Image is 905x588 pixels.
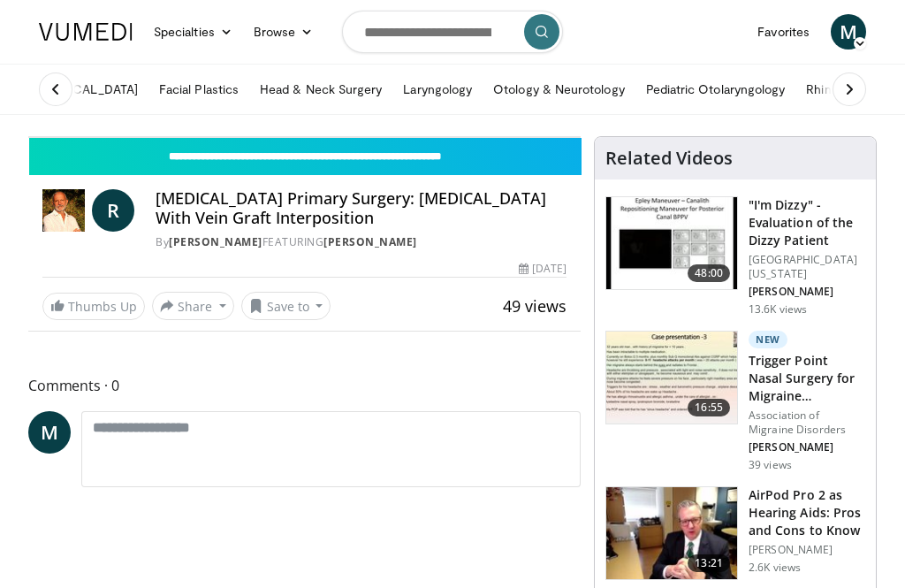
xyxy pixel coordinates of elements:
[605,196,865,317] a: 48:00 "I'm Dizzy" - Evaluation of the Dizzy Patient [GEOGRAPHIC_DATA][US_STATE] [PERSON_NAME] 13....
[342,11,563,53] input: Search topics, interventions
[831,14,866,50] a: M
[28,411,71,454] a: M
[749,196,865,249] h3: "I'm Dizzy" - Evaluation of the Dizzy Patient
[606,487,737,579] img: a78774a7-53a7-4b08-bcf0-1e3aa9dc638f.150x105_q85_crop-smart_upscale.jpg
[323,234,417,249] a: [PERSON_NAME]
[169,234,262,249] a: [PERSON_NAME]
[148,72,249,107] a: Facial Plastics
[42,293,145,320] a: Thumbs Up
[688,399,730,416] span: 16:55
[249,72,392,107] a: Head & Neck Surgery
[749,409,865,437] p: Association of Migraine Disorders
[749,440,865,454] p: [PERSON_NAME]
[635,72,796,107] a: Pediatric Otolaryngology
[747,14,820,50] a: Favorites
[606,332,737,424] img: fb121519-7efd-4119-8941-0107c5611251.150x105_q85_crop-smart_upscale.jpg
[42,189,85,232] img: Dr Robert Vincent
[749,302,807,317] p: 13.6K views
[152,292,234,320] button: Share
[605,331,865,472] a: 16:55 New Trigger Point Nasal Surgery for Migraine Headaches Association of Migraine Disorders [P...
[749,458,792,472] p: 39 views
[688,554,730,572] span: 13:21
[749,331,787,348] p: New
[156,189,567,227] h4: [MEDICAL_DATA] Primary Surgery: [MEDICAL_DATA] With Vein Graft Interposition
[503,295,567,317] span: 49 views
[749,561,801,575] p: 2.6K views
[28,374,581,397] span: Comments 0
[605,486,865,580] a: 13:21 AirPod Pro 2 as Hearing Aids: Pros and Cons to Know [PERSON_NAME] 2.6K views
[606,197,737,289] img: 5373e1fe-18ae-47e7-ad82-0c604b173657.150x105_q85_crop-smart_upscale.jpg
[749,285,865,299] p: [PERSON_NAME]
[241,292,331,320] button: Save to
[143,14,243,50] a: Specialties
[688,264,730,282] span: 48:00
[156,234,567,250] div: By FEATURING
[749,253,865,281] p: [GEOGRAPHIC_DATA][US_STATE]
[243,14,324,50] a: Browse
[392,72,483,107] a: Laryngology
[749,352,865,405] h3: Trigger Point Nasal Surgery for Migraine Headaches
[749,543,865,557] p: [PERSON_NAME]
[605,148,733,169] h4: Related Videos
[519,261,567,277] div: [DATE]
[749,486,865,539] h3: AirPod Pro 2 as Hearing Aids: Pros and Cons to Know
[92,189,134,232] a: R
[39,23,133,41] img: VuMedi Logo
[483,72,635,107] a: Otology & Neurotology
